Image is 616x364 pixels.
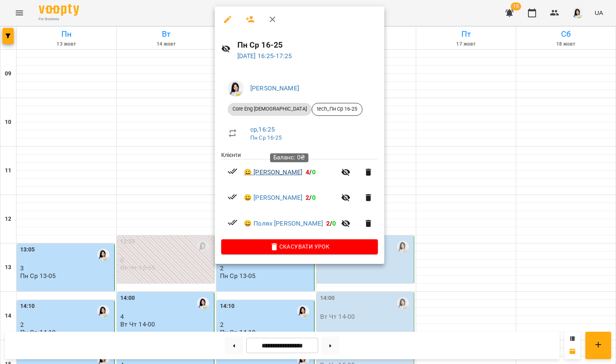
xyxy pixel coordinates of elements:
[237,52,292,60] a: [DATE] 16:25-17:25
[228,166,237,176] svg: Візит сплачено
[244,219,323,228] a: 😀 Полях [PERSON_NAME]
[221,239,378,254] button: Скасувати Урок
[306,168,315,176] b: /
[250,134,282,141] a: Пн Ср 16-25
[273,154,305,161] span: Баланс: 0₴
[237,39,378,51] h6: Пн Ср 16-25
[250,84,299,92] a: [PERSON_NAME]
[332,220,336,227] span: 0
[306,168,309,176] span: 4
[326,220,336,227] b: /
[306,194,315,201] b: /
[250,126,275,133] a: ср , 16:25
[228,192,237,202] svg: Візит сплачено
[228,218,237,227] svg: Візит сплачено
[228,80,244,96] img: 2db0e6d87653b6f793ba04c219ce5204.jpg
[326,220,330,227] span: 2
[244,193,302,203] a: 😀 [PERSON_NAME]
[312,194,316,201] span: 0
[228,105,312,113] span: Core Eng [DEMOGRAPHIC_DATA]
[244,167,302,177] a: 😀 [PERSON_NAME]
[312,105,362,113] span: tech_Пн Ср 16-25
[312,103,362,116] div: tech_Пн Ср 16-25
[312,168,316,176] span: 0
[306,194,309,201] span: 2
[221,151,378,240] ul: Клієнти
[228,242,371,251] span: Скасувати Урок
